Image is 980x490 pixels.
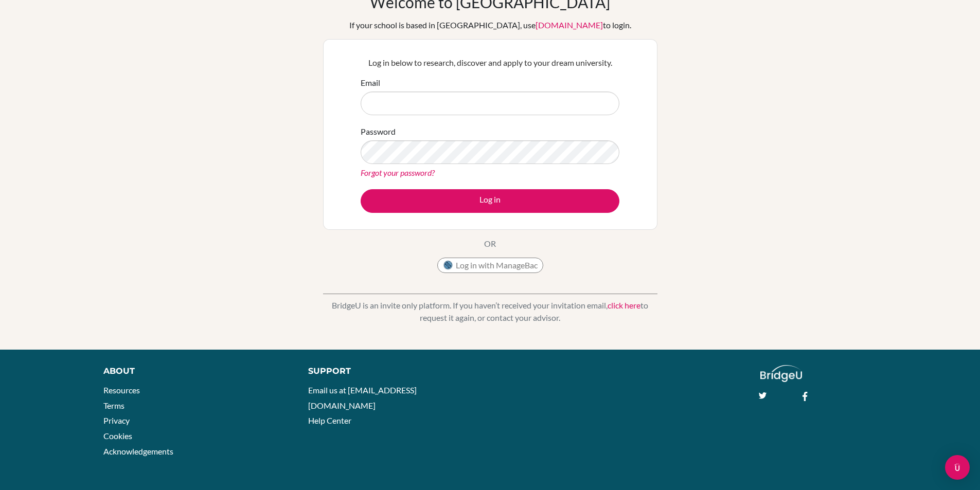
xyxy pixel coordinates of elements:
[361,168,435,177] a: Forgot your password?
[361,125,396,138] label: Password
[103,446,173,456] a: Acknowledgements
[760,365,802,382] img: logo_white@2x-f4f0deed5e89b7ecb1c2cc34c3e3d731f90f0f143d5ea2071677605dd97b5244.png
[361,189,619,213] button: Log in
[103,415,130,425] a: Privacy
[103,385,140,395] a: Resources
[361,77,380,89] label: Email
[308,385,417,410] a: Email us at [EMAIL_ADDRESS][DOMAIN_NAME]
[349,19,631,31] div: If your school is based in [GEOGRAPHIC_DATA], use to login.
[308,415,351,425] a: Help Center
[323,299,657,324] p: BridgeU is an invite only platform. If you haven’t received your invitation email, to request it ...
[536,20,603,30] a: [DOMAIN_NAME]
[103,401,124,410] a: Terms
[103,431,132,441] a: Cookies
[308,365,478,377] div: Support
[484,238,496,250] p: OR
[437,258,543,273] button: Log in with ManageBac
[945,455,970,480] div: Open Intercom Messenger
[103,365,285,377] div: About
[608,300,640,310] a: click here
[361,57,619,69] p: Log in below to research, discover and apply to your dream university.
